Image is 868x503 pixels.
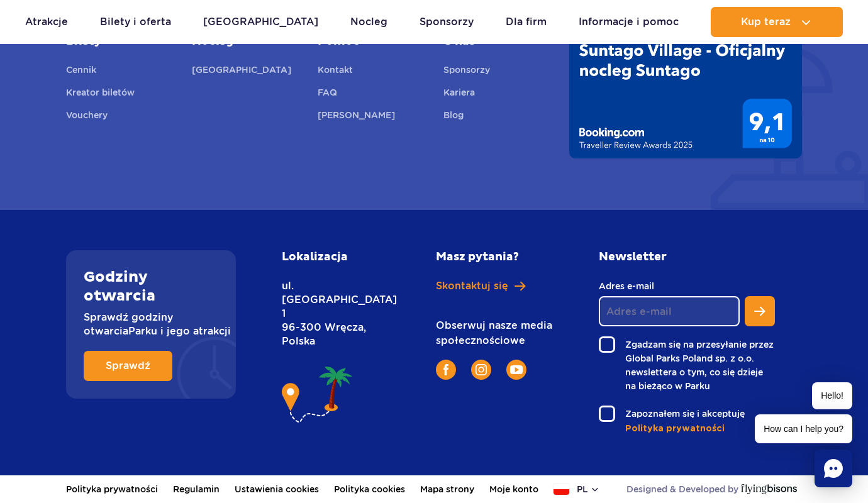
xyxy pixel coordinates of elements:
img: Instagram [476,364,487,375]
a: [GEOGRAPHIC_DATA] [192,63,291,80]
p: Obserwuj nasze media społecznościowe [436,318,558,348]
span: Sprawdź [106,361,150,371]
a: Polityka prywatności [625,422,775,435]
button: Kup teraz [711,7,843,37]
div: Chat [815,450,852,487]
a: FAQ [318,86,337,103]
h2: Newsletter [599,250,775,264]
p: ul. [GEOGRAPHIC_DATA] 1 96-300 Wręcza, Polska [282,279,379,348]
span: Hello! [812,382,852,409]
h2: Lokalizacja [282,250,379,264]
img: Flying Bisons [741,484,797,494]
span: How can I help you? [755,414,852,443]
a: Sponsorzy [443,63,490,80]
label: Zapoznałem się i akceptuję [599,406,775,422]
a: Blog [443,108,464,126]
a: Sponsorzy [420,7,474,37]
a: Kontakt [318,63,353,80]
h2: Masz pytania? [436,250,558,264]
a: Vouchery [66,108,108,126]
button: pl [554,483,600,495]
a: Dla firm [506,7,547,37]
p: Sprawdź godziny otwarcia Parku i jego atrakcji [84,311,218,338]
span: Kup teraz [741,16,791,28]
a: Kreator biletów [66,86,135,103]
a: Mapa strony [420,475,474,503]
button: Zapisz się do newslettera [745,296,775,326]
a: Kariera [443,86,475,103]
span: Skontaktuj się [436,279,508,293]
span: Polityka prywatności [625,423,725,435]
a: Polityka cookies [334,475,405,503]
a: Skontaktuj się [436,279,558,293]
img: YouTube [510,365,523,374]
img: Traveller Review Awards 2025' od Booking.com dla Suntago Village - wynik 9.1/10 [569,34,802,158]
h2: Godziny otwarcia [84,268,218,306]
img: Facebook [443,364,448,375]
a: Cennik [66,63,96,80]
a: Polityka prywatności [66,475,158,503]
label: Adres e-mail [599,279,740,293]
a: Sprawdź [84,351,172,381]
a: Moje konto [489,475,538,503]
a: [GEOGRAPHIC_DATA] [203,7,318,37]
a: Bilety i oferta [100,7,171,37]
label: Zgadzam się na przesyłanie przez Global Parks Poland sp. z o.o. newslettera o tym, co się dzieje ... [599,336,775,393]
a: Atrakcje [25,7,68,37]
span: Designed & Developed by [626,483,738,495]
input: Adres e-mail [599,296,740,326]
a: Regulamin [173,475,220,503]
a: Ustawienia cookies [235,475,319,503]
a: Informacje i pomoc [579,7,679,37]
a: Nocleg [350,7,387,37]
a: [PERSON_NAME] [318,108,395,126]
